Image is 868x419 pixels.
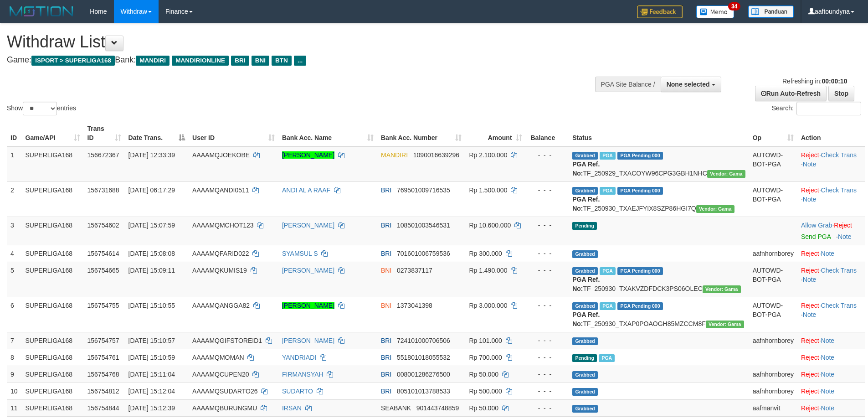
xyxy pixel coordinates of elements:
[282,388,313,395] a: SUDARTO
[87,354,119,361] span: 156754761
[282,222,334,229] a: [PERSON_NAME]
[696,205,734,213] span: Vendor URL: https://trx31.1velocity.biz
[569,262,749,297] td: TF_250930_TXAKVZDFDCK3PS06OLEC
[87,404,119,412] span: 156754844
[87,302,119,309] span: 156754755
[128,371,175,378] span: [DATE] 15:11:04
[397,371,450,378] span: Copy 008001286276500 to clipboard
[821,371,835,378] a: Note
[801,371,819,378] a: Reject
[569,146,749,182] td: TF_250929_TXACOYW96CPG3GBH1NHC
[469,186,507,194] span: Rp 1.500.000
[128,302,175,309] span: [DATE] 15:10:55
[801,151,819,159] a: Reject
[797,262,865,297] td: · ·
[84,120,125,146] th: Trans ID: activate to sort column ascending
[381,302,391,309] span: BNI
[7,146,22,182] td: 1
[572,405,598,413] span: Grabbed
[572,160,600,177] b: PGA Ref. No:
[749,399,797,416] td: aafmanvit
[572,311,600,327] b: PGA Ref. No:
[529,150,565,160] div: - - -
[282,186,330,194] a: ANDI AL A RAAF
[803,196,817,203] a: Note
[22,332,84,349] td: SUPERLIGA168
[397,186,450,194] span: Copy 769501009716535 to clipboard
[377,120,465,146] th: Bank Acc. Number: activate to sort column ascending
[749,332,797,349] td: aafnhornborey
[397,354,450,361] span: Copy 551801018055532 to clipboard
[22,399,84,416] td: SUPERLIGA168
[529,266,565,275] div: - - -
[465,120,525,146] th: Amount: activate to sort column ascending
[397,250,450,257] span: Copy 701601006759536 to clipboard
[7,33,570,51] h1: Withdraw List
[595,77,661,92] div: PGA Site Balance /
[772,102,861,115] label: Search:
[7,245,22,262] td: 4
[526,120,569,146] th: Balance
[797,146,865,182] td: · ·
[748,5,794,18] img: panduan.png
[7,262,22,297] td: 5
[128,151,175,159] span: [DATE] 12:33:39
[821,404,835,412] a: Note
[192,388,257,395] span: AAAAMQSUDARTO26
[22,366,84,383] td: SUPERLIGA168
[469,267,507,274] span: Rp 1.490.000
[87,337,119,344] span: 156754757
[22,245,84,262] td: SUPERLIGA168
[801,388,819,395] a: Reject
[282,337,334,344] a: [PERSON_NAME]
[7,383,22,399] td: 10
[7,297,22,332] td: 6
[282,267,334,274] a: [PERSON_NAME]
[529,403,565,413] div: - - -
[572,152,598,160] span: Grabbed
[128,354,175,361] span: [DATE] 15:10:59
[749,262,797,297] td: AUTOWD-BOT-PGA
[469,404,498,412] span: Rp 50.000
[822,78,847,85] strong: 00:00:10
[282,250,318,257] a: SYAMSUL S
[87,388,119,395] span: 156754812
[821,337,835,344] a: Note
[469,151,507,159] span: Rp 2.100.000
[128,388,175,395] span: [DATE] 15:12:04
[572,222,597,230] span: Pending
[7,349,22,366] td: 8
[7,102,76,115] label: Show entries
[469,222,511,229] span: Rp 10.600.000
[572,354,597,362] span: Pending
[803,160,817,168] a: Note
[23,102,57,115] select: Showentries
[252,56,269,66] span: BNI
[749,383,797,399] td: aafnhornborey
[469,337,502,344] span: Rp 101.000
[821,388,835,395] a: Note
[282,151,334,159] a: [PERSON_NAME]
[749,181,797,217] td: AUTOWD-BOT-PGA
[189,120,278,146] th: User ID: activate to sort column ascending
[87,151,119,159] span: 156672367
[282,371,324,378] a: FIRMANSYAH
[569,181,749,217] td: TF_250930_TXAEJFYIX8SZP86HGI7Q
[7,217,22,245] td: 3
[87,250,119,257] span: 156754614
[381,250,391,257] span: BRI
[22,120,84,146] th: Game/API: activate to sort column ascending
[128,222,175,229] span: [DATE] 15:07:59
[22,349,84,366] td: SUPERLIGA168
[192,404,257,412] span: AAAAMQBURUNGMU
[397,222,450,229] span: Copy 108501003546531 to clipboard
[707,170,745,178] span: Vendor URL: https://trx31.1velocity.biz
[529,301,565,310] div: - - -
[797,332,865,349] td: ·
[22,146,84,182] td: SUPERLIGA168
[192,354,244,361] span: AAAAMQMOMAN
[381,388,391,395] span: BRI
[7,5,76,18] img: MOTION_logo.png
[128,404,175,412] span: [DATE] 15:12:39
[572,196,600,212] b: PGA Ref. No:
